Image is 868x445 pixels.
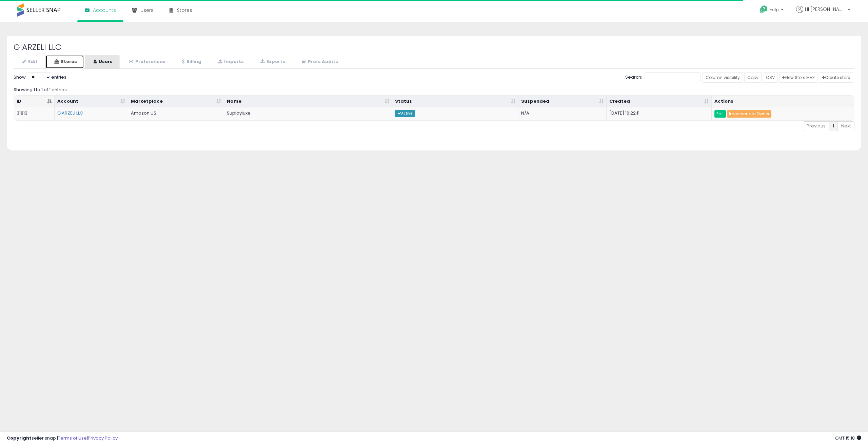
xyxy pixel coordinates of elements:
a: New Store MVP [779,72,817,83]
a: Hi [PERSON_NAME] [796,6,850,21]
select: Showentries [26,72,51,82]
a: Imports [209,55,251,69]
i: Get Help [759,5,768,14]
a: CSV [763,72,778,83]
a: Impersonate Owner [727,110,771,118]
a: Preferences [120,55,173,69]
span: Copy [747,75,758,80]
a: GIARZELI LLC [57,110,83,116]
td: 31813 [14,107,55,120]
td: Amazon US [128,107,224,120]
div: Showing 1 to 1 of 1 entries [14,84,854,93]
span: Column visibility [706,75,740,80]
span: Hi [PERSON_NAME] [805,6,846,13]
span: CSV [766,75,775,80]
a: Exports [252,55,292,69]
span: Help [770,7,779,13]
td: Suplayluxe [224,107,392,120]
a: Stores [45,55,84,69]
th: ID: activate to sort column descending [14,96,55,108]
h2: GIARZELI LLC [14,43,854,52]
th: Status: activate to sort column ascending [392,96,518,108]
th: Account: activate to sort column ascending [55,96,128,108]
span: Stores [177,7,192,14]
th: Actions [712,96,854,108]
a: Users [85,55,120,69]
a: Billing [173,55,209,69]
th: Name: activate to sort column ascending [224,96,392,108]
a: 1 [829,121,838,131]
a: Prefs Audits [293,55,345,69]
span: Active [395,110,415,117]
span: Users [140,7,154,14]
td: [DATE] 16:22:11 [607,107,712,120]
th: Suspended: activate to sort column ascending [518,96,607,108]
th: Marketplace: activate to sort column ascending [128,96,224,108]
input: Search: [645,72,701,82]
label: Show entries [14,72,66,82]
th: Created: activate to sort column ascending [607,96,712,108]
a: Next [837,121,854,131]
a: Edit [714,110,726,118]
span: Accounts [93,7,116,14]
a: Column visibility [703,72,743,83]
a: Edit [14,55,45,69]
label: Search: [625,72,701,82]
a: Previous [803,121,829,131]
span: New Store MVP [782,75,814,80]
td: N/A [518,107,607,120]
span: Create store [822,75,850,80]
a: Copy [744,72,762,83]
a: Create store [819,72,853,83]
